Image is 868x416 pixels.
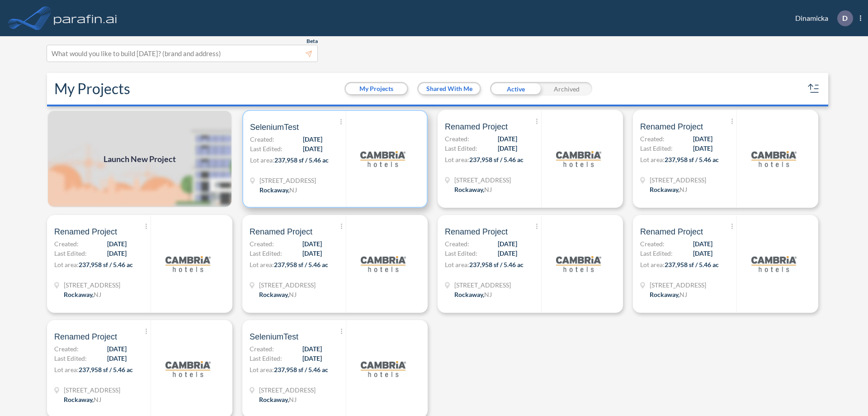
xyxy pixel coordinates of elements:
span: [DATE] [693,143,712,153]
span: [DATE] [498,249,517,258]
h2: My Projects [54,80,130,97]
span: Last Edited: [445,143,477,153]
div: Rockaway, NJ [259,395,297,404]
img: logo [751,241,797,287]
div: Rockaway, NJ [650,185,687,194]
div: Rockaway, NJ [650,290,687,299]
img: logo [751,136,797,182]
span: [DATE] [302,354,322,363]
img: logo [360,136,406,182]
span: SeleniumTest [250,331,298,342]
span: Created: [54,344,79,354]
span: 237,958 sf / 5.46 ac [665,156,719,163]
span: Renamed Project [445,121,508,132]
span: NJ [679,186,687,193]
div: Rockaway, NJ [64,290,101,299]
span: Renamed Project [250,226,312,237]
span: NJ [679,291,687,298]
span: NJ [484,186,492,193]
span: 237,958 sf / 5.46 ac [79,261,133,268]
img: logo [52,9,119,27]
span: Lot area: [445,156,469,163]
span: [DATE] [107,239,127,249]
span: 321 Mt Hope Ave [64,385,120,395]
span: Created: [54,239,79,249]
span: Rockaway , [259,186,289,194]
button: sort [807,81,821,96]
span: Created: [445,239,469,249]
span: 321 Mt Hope Ave [650,175,706,185]
span: Lot area: [640,261,665,268]
img: logo [361,241,406,287]
span: Lot area: [445,261,469,268]
span: Created: [250,239,274,249]
img: logo [361,346,406,392]
span: [DATE] [107,354,127,363]
img: logo [556,241,601,287]
span: Last Edited: [640,249,673,258]
span: [DATE] [302,249,322,258]
span: Last Edited: [54,354,87,363]
span: 237,958 sf / 5.46 ac [274,366,328,373]
span: Created: [250,134,274,144]
span: [DATE] [498,143,517,153]
div: Active [490,82,541,96]
span: [DATE] [303,134,322,144]
span: Lot area: [640,156,665,163]
span: Rockaway , [650,291,679,298]
span: NJ [94,396,101,403]
div: Rockaway, NJ [259,185,297,195]
button: My Projects [346,83,407,94]
div: Dinamicka [782,10,861,26]
span: 321 Mt Hope Ave [454,280,511,290]
span: 321 Mt Hope Ave [259,176,316,185]
span: [DATE] [693,134,712,143]
span: [DATE] [693,249,712,258]
span: [DATE] [302,239,322,249]
span: NJ [484,291,492,298]
span: [DATE] [302,344,322,354]
span: 321 Mt Hope Ave [259,385,316,395]
span: [DATE] [303,144,322,153]
span: Rockaway , [64,396,94,403]
img: logo [556,136,601,182]
span: 321 Mt Hope Ave [259,280,316,290]
span: Renamed Project [54,226,117,237]
span: [DATE] [693,239,712,249]
span: Rockaway , [259,396,289,403]
span: Last Edited: [250,144,283,153]
span: Renamed Project [640,226,703,237]
span: Lot area: [250,366,274,373]
span: Last Edited: [250,354,282,363]
p: D [842,14,848,22]
span: Rockaway , [454,186,484,193]
span: Rockaway , [259,291,289,298]
span: Renamed Project [445,226,508,237]
span: Rockaway , [650,186,679,193]
span: Rockaway , [454,291,484,298]
span: Lot area: [250,156,274,164]
span: 237,958 sf / 5.46 ac [469,156,524,163]
span: NJ [289,291,297,298]
span: [DATE] [498,239,517,249]
span: Launch New Project [104,153,176,165]
span: Created: [445,134,469,143]
img: add [47,110,232,208]
span: Beta [307,38,318,45]
span: 321 Mt Hope Ave [64,280,120,290]
div: Rockaway, NJ [64,395,101,404]
span: Last Edited: [445,249,477,258]
span: NJ [94,291,101,298]
span: [DATE] [107,249,127,258]
span: NJ [289,186,297,194]
span: 237,958 sf / 5.46 ac [274,261,328,268]
span: 237,958 sf / 5.46 ac [469,261,524,268]
span: Last Edited: [640,143,673,153]
span: Created: [640,239,665,249]
span: 321 Mt Hope Ave [650,280,706,290]
button: Shared With Me [419,83,480,94]
span: 237,958 sf / 5.46 ac [274,156,329,164]
span: Rockaway , [64,291,94,298]
div: Archived [541,82,592,96]
div: Rockaway, NJ [454,185,492,194]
